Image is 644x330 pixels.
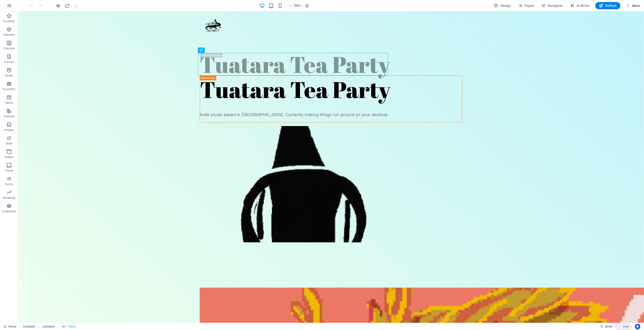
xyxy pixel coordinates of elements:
button: 100% [287,3,303,8]
p: Content [4,60,14,64]
span: Navigator [541,3,563,8]
button: More [624,2,642,9]
p: Favorites [3,19,15,23]
i: Reload page [65,3,70,8]
span: 00 00 [605,324,612,329]
span: Pages [518,3,534,8]
p: Slider [6,142,13,145]
span: Click to select. Double-click to edit [43,324,55,329]
h6: Session time [600,324,612,329]
div: Design (Ctrl+Alt+Y) [492,2,513,9]
p: Collections [2,210,16,213]
button: Design [492,2,513,9]
span: More [626,3,640,8]
p: Marketing [3,196,15,200]
span: Click to select. Double-click to edit [23,324,36,329]
span: Click to select. Double-click to edit [62,324,66,329]
button: reload [65,3,70,8]
span: . hide-lg [68,324,76,329]
button: Publish [595,2,620,9]
span: Code [618,324,629,329]
a: Click to cancel selection. Double-click to open Pages [4,324,16,329]
h6: 100% [293,3,301,8]
span: Design [494,3,511,8]
p: Tables [5,101,13,105]
p: Columns [3,47,15,50]
p: Images [5,128,14,132]
button: Pages [516,2,536,9]
span: Publish [599,3,617,8]
p: Elements [3,33,15,37]
p: Header [5,155,14,159]
p: Features [4,115,14,118]
i: On resize automatically adjust zoom level to fit chosen device. [305,4,309,8]
nav: breadcrumb [23,324,76,329]
p: Forms [5,182,13,186]
span: : [608,325,609,328]
button: Usercentrics [635,324,640,329]
p: Boxes [5,74,13,77]
p: Accordion [3,87,15,91]
button: AI Writer [568,2,592,9]
button: Code [616,324,631,329]
button: Navigator [540,2,565,9]
p: Footer [5,169,13,172]
span: AI Writer [570,3,590,8]
button: Click here to leave preview mode and continue editing [55,3,61,8]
